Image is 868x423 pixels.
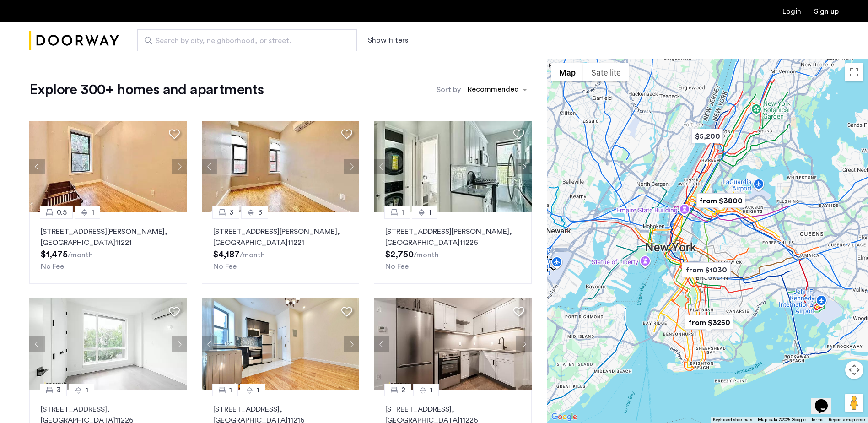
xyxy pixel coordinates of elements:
[41,263,64,270] span: No Fee
[68,251,93,259] sub: /month
[551,63,583,81] button: Show street map
[213,250,240,259] span: $4,187
[549,411,579,423] img: Google
[57,385,61,396] span: 3
[92,207,94,218] span: 1
[463,81,532,98] ng-select: sort-apartment
[829,417,865,423] a: Report a map error
[156,35,331,46] span: Search by city, neighborhood, or street.
[213,226,348,248] p: [STREET_ADDRESS][PERSON_NAME] 11221
[229,207,233,218] span: 3
[401,207,404,218] span: 1
[41,226,176,248] p: [STREET_ADDRESS][PERSON_NAME] 11221
[693,190,749,211] div: from $3800
[374,121,532,212] img: 2014_638590860018821391.jpeg
[172,159,187,174] button: Next apartment
[782,8,801,15] a: Login
[688,126,727,146] div: $5,200
[811,386,841,414] iframe: chat widget
[713,417,752,423] button: Keyboard shortcuts
[385,226,520,248] p: [STREET_ADDRESS][PERSON_NAME] 11226
[385,250,414,259] span: $2,750
[137,29,357,51] input: Apartment Search
[430,385,433,396] span: 1
[258,207,262,218] span: 3
[257,385,259,396] span: 1
[516,336,532,352] button: Next apartment
[57,207,67,218] span: 0.5
[845,361,863,379] button: Map camera controls
[29,298,187,390] img: 2013_638548540036919748.jpeg
[811,417,823,423] a: Terms
[29,159,45,174] button: Previous apartment
[213,263,237,270] span: No Fee
[29,336,45,352] button: Previous apartment
[385,263,409,270] span: No Fee
[172,336,187,352] button: Next apartment
[845,63,863,81] button: Toggle fullscreen view
[814,8,839,15] a: Registration
[229,385,232,396] span: 1
[202,121,360,212] img: 2016_638508057423839647.jpeg
[437,84,461,95] label: Sort by
[86,385,88,396] span: 1
[401,385,405,396] span: 2
[429,207,431,218] span: 1
[845,394,863,412] button: Drag Pegman onto the map to open Street View
[583,63,629,81] button: Show satellite imagery
[344,336,359,352] button: Next apartment
[374,298,532,390] img: 2013_638555502213642215.jpeg
[466,84,519,97] div: Recommended
[202,159,217,174] button: Previous apartment
[549,411,579,423] a: Open this area in Google Maps (opens a new window)
[758,418,806,422] span: Map data ©2025 Google
[29,23,119,58] a: Cazamio Logo
[681,312,737,333] div: from $3250
[202,212,360,284] a: 33[STREET_ADDRESS][PERSON_NAME], [GEOGRAPHIC_DATA]11221No Fee
[202,298,360,390] img: 2012_638680378881248573.jpeg
[374,159,389,174] button: Previous apartment
[202,336,217,352] button: Previous apartment
[678,260,734,280] div: from $1030
[374,336,389,352] button: Previous apartment
[29,81,264,99] h1: Explore 300+ homes and apartments
[29,212,187,284] a: 0.51[STREET_ADDRESS][PERSON_NAME], [GEOGRAPHIC_DATA]11221No Fee
[414,251,439,259] sub: /month
[516,159,532,174] button: Next apartment
[344,159,359,174] button: Next apartment
[29,121,187,212] img: 2016_638508057422366955.jpeg
[374,212,532,284] a: 11[STREET_ADDRESS][PERSON_NAME], [GEOGRAPHIC_DATA]11226No Fee
[41,250,68,259] span: $1,475
[29,23,119,58] img: logo
[240,251,265,259] sub: /month
[368,35,408,46] button: Show or hide filters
